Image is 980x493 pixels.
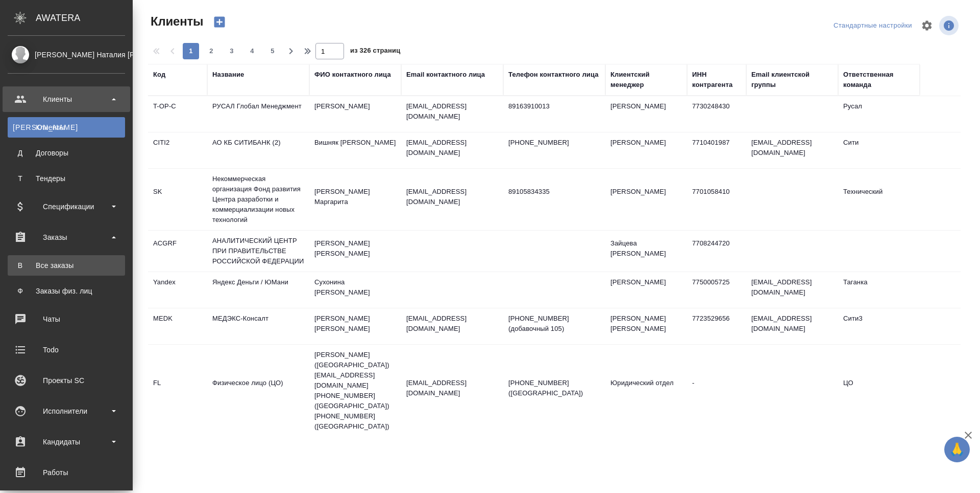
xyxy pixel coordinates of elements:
button: 3 [224,43,240,59]
div: Работы [8,465,125,480]
td: Русал [838,96,920,132]
div: Чаты [8,311,125,327]
p: [PHONE_NUMBER] (добавочный 105) [508,313,600,334]
button: Создать [207,13,232,31]
div: Клиенты [8,92,125,107]
td: РУСАЛ Глобал Менеджмент [207,96,309,132]
div: Заказы физ. лиц [13,286,120,296]
td: [PERSON_NAME] [605,272,687,308]
td: Сити3 [838,308,920,344]
span: из 326 страниц [350,44,400,59]
p: [EMAIL_ADDRESS][DOMAIN_NAME] [406,313,498,334]
a: [PERSON_NAME]Клиенты [8,117,125,138]
p: [EMAIL_ADDRESS][DOMAIN_NAME] [406,101,498,122]
div: Кандидаты [8,434,125,450]
td: [EMAIL_ADDRESS][DOMAIN_NAME] [746,272,838,308]
td: Физическое лицо (ЦО) [207,373,309,409]
td: [PERSON_NAME] [PERSON_NAME] [605,308,687,344]
span: 2 [203,46,219,56]
td: CITI2 [148,132,207,168]
td: [EMAIL_ADDRESS][DOMAIN_NAME] [746,308,838,344]
span: 4 [244,46,260,56]
td: 7723529656 [687,308,746,344]
td: Вишняк [PERSON_NAME] [309,132,401,168]
div: ИНН контрагента [692,70,741,90]
td: - [687,373,746,409]
p: [EMAIL_ADDRESS][DOMAIN_NAME] [406,138,498,158]
div: Все заказы [13,260,120,271]
a: ВВсе заказы [8,255,125,276]
div: Заказы [8,230,125,245]
td: [PERSON_NAME] [309,96,401,132]
button: 5 [264,43,281,59]
td: MEDK [148,308,207,344]
td: Зайцева [PERSON_NAME] [605,233,687,269]
a: ТТендеры [8,168,125,189]
td: [PERSON_NAME] Маргарита [309,182,401,217]
div: Todo [8,342,125,357]
div: Email клиентской группы [751,70,833,90]
div: Код [153,70,165,80]
td: [PERSON_NAME] ([GEOGRAPHIC_DATA]) [EMAIL_ADDRESS][DOMAIN_NAME] [PHONE_NUMBER] ([GEOGRAPHIC_DATA])... [309,345,401,437]
p: [PHONE_NUMBER] [508,138,600,148]
td: 7708244720 [687,233,746,269]
span: Посмотреть информацию [939,16,961,35]
div: [PERSON_NAME] Наталия [PERSON_NAME] [8,49,125,60]
div: Email контактного лица [406,70,485,80]
td: Яндекс Деньги / ЮМани [207,272,309,308]
td: Сухонина [PERSON_NAME] [309,272,401,308]
span: 5 [264,46,281,56]
a: Проекты SC [3,368,130,393]
div: Исполнители [8,404,125,419]
td: 7750005725 [687,272,746,308]
span: Настроить таблицу [915,13,939,38]
p: [PHONE_NUMBER] ([GEOGRAPHIC_DATA]) [508,378,600,398]
td: SK [148,182,207,217]
p: [EMAIL_ADDRESS][DOMAIN_NAME] [406,378,498,398]
td: T-OP-C [148,96,207,132]
td: [PERSON_NAME] [605,182,687,217]
div: Клиенты [13,122,120,132]
a: Todo [3,337,130,363]
a: Чаты [3,306,130,332]
td: Юридический отдел [605,373,687,409]
td: Таганка [838,272,920,308]
button: 2 [203,43,219,59]
td: Некоммерческая организация Фонд развития Центра разработки и коммерциализации новых технологий [207,169,309,230]
span: 🙏 [948,439,966,460]
div: Телефон контактного лица [508,70,599,80]
td: [PERSON_NAME] [PERSON_NAME] [309,233,401,269]
div: AWATERA [36,8,133,28]
div: ФИО контактного лица [314,70,391,80]
td: 7730248430 [687,96,746,132]
div: Название [212,70,244,80]
td: [PERSON_NAME] [605,96,687,132]
td: Сити [838,132,920,168]
a: ФЗаказы физ. лиц [8,281,125,301]
td: [PERSON_NAME] [PERSON_NAME] [309,308,401,344]
td: ЦО [838,373,920,409]
a: Работы [3,460,130,485]
span: 3 [224,46,240,56]
td: ACGRF [148,233,207,269]
div: Ответственная команда [843,70,915,90]
td: АО КБ СИТИБАНК (2) [207,132,309,168]
div: Тендеры [13,173,120,184]
td: [PERSON_NAME] [605,132,687,168]
span: Клиенты [148,13,203,30]
div: Договоры [13,148,120,158]
div: Клиентский менеджер [610,70,682,90]
div: Спецификации [8,199,125,214]
td: 7710401987 [687,132,746,168]
p: 89105834335 [508,187,600,197]
td: 7701058410 [687,182,746,217]
a: ДДоговоры [8,143,125,163]
p: [EMAIL_ADDRESS][DOMAIN_NAME] [406,187,498,207]
div: Проекты SC [8,373,125,388]
td: АНАЛИТИЧЕСКИЙ ЦЕНТР ПРИ ПРАВИТЕЛЬСТВЕ РОССИЙСКОЙ ФЕДЕРАЦИИ [207,231,309,272]
p: 89163910013 [508,101,600,111]
td: FL [148,373,207,409]
td: [EMAIL_ADDRESS][DOMAIN_NAME] [746,132,838,168]
td: Yandex [148,272,207,308]
button: 🙏 [944,437,970,462]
